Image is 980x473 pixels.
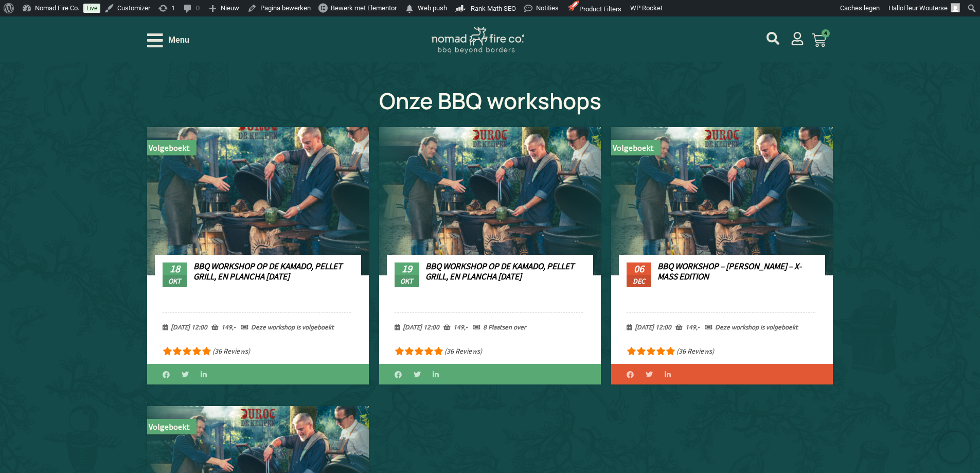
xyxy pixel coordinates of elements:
[767,32,779,45] a: mijn account
[627,262,651,275] span: 06
[799,27,839,54] a: 4
[163,262,187,275] span: 18
[212,346,250,356] p: (36 Reviews)
[241,323,334,331] span: Deze workshop is volgeboekt
[142,140,197,155] span: Volgeboekt
[142,419,197,434] span: Volgeboekt
[163,323,207,331] span: [DATE] 12:00
[951,3,960,12] img: Avatar of Fleur Wouterse
[432,27,524,54] img: Nomad Logo
[425,260,574,282] a: BBQ Workshop op de Kamado, Pellet Grill, en Plancha [DATE]
[791,32,804,45] a: mijn account
[627,323,671,331] span: [DATE] 12:00
[168,34,189,46] span: Menu
[83,4,100,13] a: Live
[395,262,419,275] span: 19
[193,260,342,282] a: BBQ Workshop op de Kamado, Pellet Grill, en Plancha [DATE]
[471,5,516,12] span: Rank Math SEO
[627,275,651,287] span: dec
[939,432,970,463] iframe: Brevo live chat
[705,323,798,331] span: Deze workshop is volgeboekt
[611,127,833,275] img: BBQ Workshop duroc de kempen
[404,2,415,16] span: 
[163,275,187,287] span: okt
[444,346,482,356] p: (36 Reviews)
[606,140,661,155] span: Volgeboekt
[395,323,439,331] span: [DATE] 12:00
[147,31,189,49] div: Open/Close Menu
[822,29,830,38] span: 4
[473,323,526,331] span: 8 Plaatsen over
[395,275,419,287] span: okt
[130,116,385,286] img: BBQ Workshop duroc de kempen
[676,346,714,356] p: (36 Reviews)
[903,4,948,12] span: Fleur Wouterse
[331,4,397,12] span: Bewerk met Elementor
[379,127,601,275] img: BBQ Workshop duroc de kempen
[657,260,801,282] a: BBQ Workshop – [PERSON_NAME] – X-Mass edition
[147,90,833,112] h2: Onze BBQ workshops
